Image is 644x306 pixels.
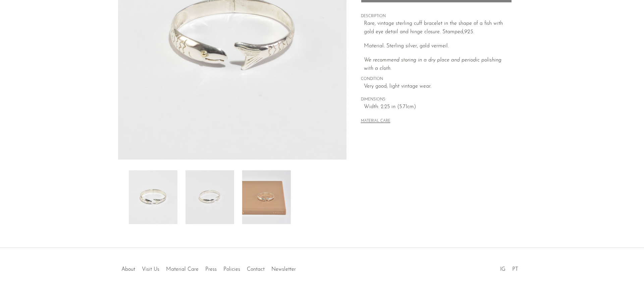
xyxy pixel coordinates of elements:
a: Press [205,267,217,272]
a: IG [500,267,505,272]
p: Rare, vintage sterling cuff bracelet in the shape of a fish with gold eye detail and hinge closur... [364,19,512,37]
em: 925. [464,29,474,35]
ul: Social Medias [497,261,522,274]
ul: Quick links [118,261,299,274]
img: Fish Cuff Bracelet [129,170,177,224]
i: We recommend storing in a dry place and periodic polishing with a cloth. [364,57,501,72]
span: DIMENSIONS [361,97,512,103]
a: PT [512,267,518,272]
p: Material: Sterling silver, gold vermeil. [364,42,512,51]
span: DESCRIPTION [361,13,512,19]
span: CONDITION [361,76,512,82]
a: Contact [247,267,265,272]
span: Width: 2.25 in (5.71cm) [364,103,512,112]
a: About [121,267,135,272]
img: Fish Cuff Bracelet [242,170,291,224]
button: MATERIAL CARE [361,119,390,124]
a: Policies [223,267,240,272]
a: Material Care [166,267,199,272]
span: Very good; light vintage wear. [364,82,512,91]
img: Fish Cuff Bracelet [185,170,234,224]
a: Visit Us [142,267,159,272]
